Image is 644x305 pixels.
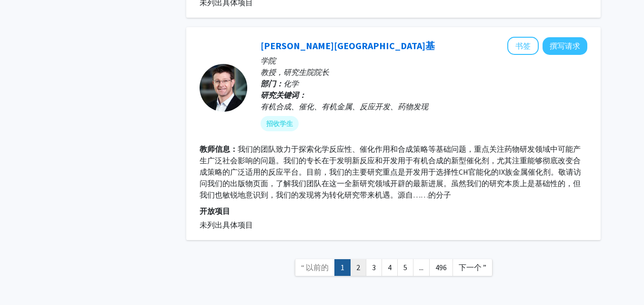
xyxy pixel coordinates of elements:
font: 3 [372,263,376,272]
font: 下一个 ” [459,263,486,272]
font: 书签 [515,41,531,51]
font: 化学 [283,79,299,88]
font: 教授，研究生院院长 [261,67,329,77]
font: 开放项目 [200,206,230,216]
button: 向 Simon Blakey 撰写请求 [543,37,587,55]
font: 2 [356,263,360,272]
font: ... [419,263,423,272]
font: 有机合成、催化、有机金属、反应开发、药物发现 [261,102,428,111]
font: 招收学生 [266,119,293,128]
font: 未列出具体项目 [200,220,253,230]
font: 1 [341,263,344,272]
iframe: 聊天 [7,262,40,298]
font: 学院 [261,56,276,65]
a: [PERSON_NAME][GEOGRAPHIC_DATA]基 [261,40,435,52]
nav: 页面导航 [186,250,601,288]
font: 我们的团队致力于探索化学反应性、催化作用和合成策略等基础问题，重点关注药物研发领域中可能产生广泛社会影响的问题。我们的专长在于发明新反应和开发用于有机合成的新型催化剂，尤其注重能够彻底改变合成策... [200,144,581,200]
font: 5 [403,263,407,272]
font: 4 [388,263,392,272]
a: 上一页 [295,259,335,276]
font: 教师信息： [200,144,238,154]
font: 撰写请求 [550,41,580,51]
font: 496 [435,263,447,272]
font: “ 以前的 [301,263,329,272]
font: 部门： [261,79,283,88]
font: 研究关键词： [261,90,306,100]
a: 下一个 [453,259,493,276]
button: 将 Simon Blakey 添加到书签 [507,37,539,55]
